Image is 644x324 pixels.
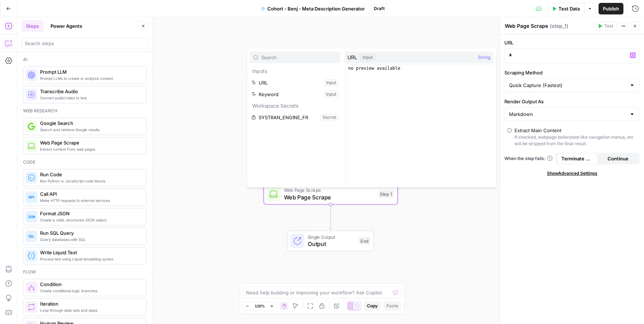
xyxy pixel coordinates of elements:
[40,75,140,81] span: Prompt LLMs to create or analyze content
[598,153,639,164] button: Continue
[308,234,355,241] span: Single Output
[509,111,626,118] input: Markdown
[40,288,140,294] span: Create conditional logic branches
[505,22,548,30] textarea: Web Page Scrape
[40,229,140,237] span: Run SQL Query
[604,23,613,29] span: Test
[40,127,140,133] span: Search and retrieve Google results
[384,301,401,311] button: Paste
[547,3,584,14] button: Test Data
[250,100,340,112] p: Workspace Secrets
[46,20,87,32] button: Power Agents
[386,303,398,309] span: Paste
[250,112,340,123] button: Select variable SYSTRAN_ENGINE_FR
[250,88,340,100] button: Select variable Keyword
[558,5,580,12] span: Test Data
[40,281,140,288] span: Condition
[509,82,626,89] input: Quick Capture (Fastest)
[40,256,140,262] span: Process text using Liquid templating syntax
[360,54,375,61] div: Input
[329,204,332,230] g: Edge from step_1 to end
[478,54,490,61] span: String
[374,5,385,12] span: Draft
[40,68,140,75] span: Prompt LLM
[40,171,140,178] span: Run Code
[40,190,140,198] span: Call API
[284,193,375,202] span: Web Page Scrape
[40,249,140,256] span: Write Liquid Text
[504,98,640,105] label: Render Output As
[40,198,140,203] span: Make HTTP requests to external services
[308,239,355,248] span: Output
[23,159,146,165] div: Code
[507,128,512,133] input: Extract Main ContentIf checked, webpage boilerplate like navigation menus, etc will be stripped f...
[250,65,340,77] p: Inputs
[40,139,140,146] span: Web Page Scrape
[264,184,398,205] div: Web Page ScrapeWeb Page ScrapeStep 1
[23,108,146,114] div: Web research
[22,20,43,32] button: Steps
[264,230,398,251] div: Single OutputOutputEnd
[603,5,619,12] span: Publish
[284,187,375,194] span: Web Page Scrape
[514,127,561,134] div: Extract Main Content
[40,146,140,152] span: Extract content from web pages
[25,40,145,47] input: Search steps
[40,300,140,307] span: Iteration
[255,303,265,309] span: 120%
[40,237,140,242] span: Query databases with SQL
[261,54,337,61] input: Search
[40,95,140,101] span: Convert audio/video to text
[40,217,140,223] span: Create a valid, structured JSON object
[257,3,369,14] button: Cohort - Benj - Meta Description Generator
[40,178,140,184] span: Run Python or JavaScript code blocks
[550,22,568,30] span: ( step_1 )
[364,301,381,311] button: Copy
[608,155,628,162] span: Continue
[547,170,597,177] span: Show Advanced Settings
[23,56,146,63] div: Ai
[40,88,140,95] span: Transcribe Audio
[504,39,640,46] label: URL
[367,303,378,309] span: Copy
[347,54,357,61] span: URL
[250,77,340,88] button: Select variable URL
[40,210,140,217] span: Format JSON
[595,21,617,31] button: Test
[514,134,637,147] div: If checked, webpage boilerplate like navigation menus, etc will be stripped from the final result.
[40,120,140,127] span: Google Search
[359,237,370,245] div: End
[23,269,146,275] div: Flow
[504,69,640,76] label: Scraping Method
[504,155,553,162] a: When the step fails:
[40,307,140,313] span: Loop through data sets and steps
[599,3,623,14] button: Publish
[561,155,593,162] span: Terminate Workflow
[267,5,365,12] span: Cohort - Benj - Meta Description Generator
[378,190,394,198] div: Step 1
